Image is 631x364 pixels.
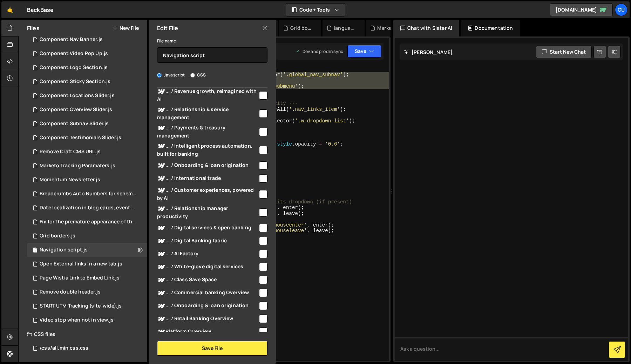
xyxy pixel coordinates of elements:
[27,285,147,299] div: 16770/48122.js
[157,161,258,170] span: ... / Onboarding & loan origination
[157,186,258,202] span: ... / Customer experiences, powered by AI
[27,229,147,243] div: 16770/48076.js
[40,289,101,295] div: Remove double header.js
[157,224,258,232] span: ... / Digital services & open banking
[40,247,88,253] div: Navigation script.js
[27,47,147,61] div: 16770/48348.js
[27,145,147,159] div: 16770/48252.js
[40,121,109,127] div: Component Subnav Slider.js
[157,106,258,121] span: ... / Relationship & service management
[157,341,267,356] button: Save File
[40,261,122,267] div: Open External links in a new tab.js
[27,6,54,14] div: BackBase
[296,48,343,54] div: Dev and prod in sync
[40,93,115,99] div: Component Locations Slider.js
[27,201,150,215] div: 16770/48029.js
[27,75,147,89] div: 16770/48028.js
[40,149,101,155] div: Remove Craft CMS URL.js
[27,313,147,327] div: 16770/48121.js
[1,1,19,18] a: 🤙
[40,65,108,71] div: Component Logo Section.js
[286,4,345,16] button: Code + Tools
[40,79,110,85] div: Component Sticky Section.js
[40,205,136,211] div: Date localization in blog cards, event cards, etc.js
[550,4,613,16] a: [DOMAIN_NAME]
[190,72,206,79] label: CSS
[461,20,520,36] div: Documentation
[27,173,147,187] div: 16770/48166.js
[27,243,147,257] div: 16770/48120.js
[157,315,258,323] span: ... / Retail Banking Overview
[157,328,258,336] span: Platform Overview
[157,302,258,310] span: ... / Onboarding & loan origination
[40,36,103,43] div: Component Nav Banner.js
[27,187,150,201] div: 16770/48077.js
[27,24,40,32] h2: Files
[157,72,185,79] label: Javascript
[377,25,400,32] div: Marketo Tracking Paramaters.js
[334,25,356,32] div: language-switcher.js
[40,163,115,169] div: Marketo Tracking Paramaters.js
[393,20,459,36] div: Chat with Slater AI
[27,131,147,145] div: 16770/48197.js
[33,248,37,254] span: 1
[157,73,162,77] input: Javascript
[27,33,147,47] div: 16770/48346.js
[157,204,258,220] span: ... / Relationship manager productivity
[40,191,136,197] div: Breadcrumbs Auto Numbers for schema markup.js
[290,25,313,32] div: Grid borders.js
[19,327,147,341] div: CSS files
[40,50,108,57] div: Component Video Pop Up.js
[190,73,195,77] input: CSS
[40,275,120,281] div: Page Wistia Link to Embed Link.js
[157,24,178,32] h2: Edit File
[157,276,258,284] span: ... / Class Save Space
[27,103,147,117] div: 16770/48205.js
[157,263,258,271] span: ... / White-glove digital services
[157,174,258,183] span: ... / International trade
[157,237,258,245] span: ... / Digital Banking fabric
[113,25,139,31] button: New File
[27,341,147,355] div: 16770/45829.css
[157,47,267,63] input: Name
[40,177,100,183] div: Momentum Newsletter.js
[347,45,381,58] button: Save
[27,117,147,131] div: 16770/48198.js
[157,289,258,297] span: ... / Commercial banking Overview
[157,38,176,45] label: File name
[615,4,627,16] a: Cu
[40,345,88,351] div: /css/all.min.css.css
[27,89,147,103] div: 16770/48377.js
[40,135,121,141] div: Component Testimonials Slider.js
[40,107,112,113] div: Component Overview Slider.js
[40,233,75,239] div: Grid borders.js
[27,215,150,229] div: 16770/48030.js
[157,250,258,258] span: ... / AI Factory
[40,317,114,323] div: Video stop when not in view.js
[157,124,258,139] span: ... / Payments & treasury management
[27,299,147,313] div: 16770/48123.js
[536,46,592,58] button: Start new chat
[27,61,147,75] div: 16770/48214.js
[404,49,453,55] h2: [PERSON_NAME]
[40,303,122,309] div: START UTM Tracking (site-wide).js
[27,271,147,285] div: 16770/48115.js
[157,142,258,157] span: ... / Intelligent process automation, built for banking
[40,219,136,225] div: Fix for the premature appearance of the filter tag.js
[27,159,147,173] div: 16770/48157.js
[157,87,258,103] span: ... / Revenue growth, reimagined with AI
[27,257,147,271] div: 16770/48078.js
